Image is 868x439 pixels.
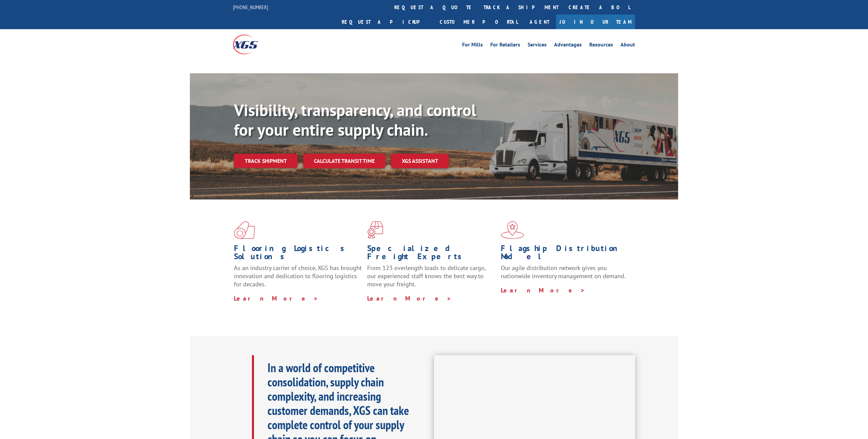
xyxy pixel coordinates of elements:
span: As an industry carrier of choice, XGS has brought innovation and dedication to flooring logistics... [234,264,362,288]
a: Services [528,42,547,50]
a: Track shipment [234,154,298,168]
h1: Flagship Distribution Model [501,244,629,264]
a: Learn More > [367,294,452,302]
h1: Specialized Freight Experts [367,244,495,264]
a: [PHONE_NUMBER] [233,4,268,11]
a: XGS ASSISTANT [391,154,449,168]
a: Advantages [554,42,582,50]
h1: Flooring Logistics Solutions [234,244,362,264]
a: Calculate transit time [303,154,386,168]
a: Learn More > [234,294,318,302]
a: About [620,42,635,50]
a: Join Our Team [556,15,635,29]
a: Agent [523,15,556,29]
span: Our agile distribution network gives you nationwide inventory management on demand. [501,264,626,280]
a: Resources [589,42,613,50]
a: Customer Portal [435,15,523,29]
a: For Mills [462,42,483,50]
b: Visibility, transparency, and control for your entire supply chain. [234,99,476,140]
a: Learn More > [501,286,585,294]
img: xgs-icon-focused-on-flooring-red [367,221,383,239]
a: For Retailers [490,42,520,50]
img: xgs-icon-total-supply-chain-intelligence-red [234,221,255,239]
p: From 123 overlength loads to delicate cargo, our experienced staff knows the best way to move you... [367,264,495,294]
img: xgs-icon-flagship-distribution-model-red [501,221,524,239]
a: Request a pickup [337,15,435,29]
